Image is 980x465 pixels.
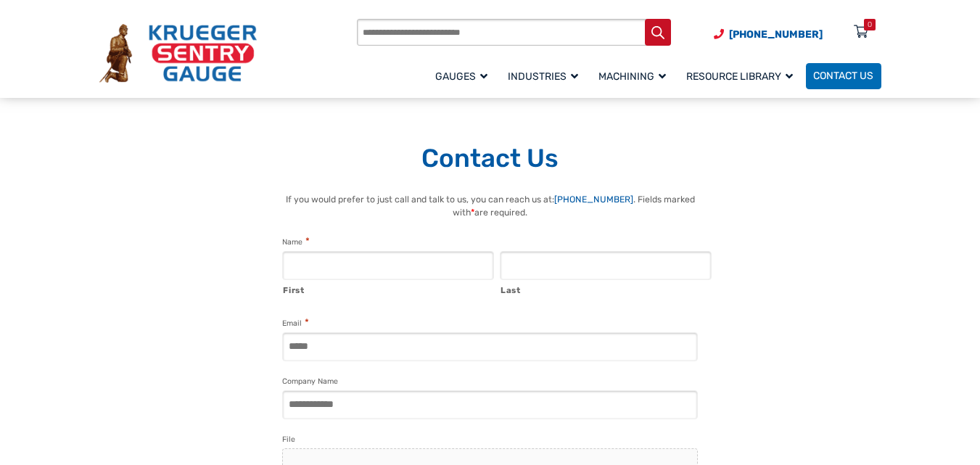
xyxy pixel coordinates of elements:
div: 0 [868,19,872,30]
span: Machining [598,70,666,83]
span: Industries [508,70,578,83]
a: Phone Number (920) 434-8860 [714,27,823,42]
p: If you would prefer to just call and talk to us, you can reach us at: . Fields marked with are re... [268,193,712,220]
a: Resource Library [679,61,806,91]
span: Resource Library [686,70,793,83]
span: Contact Us [813,70,873,83]
a: Contact Us [806,63,881,89]
a: Industries [501,61,591,91]
label: Email [282,316,308,330]
label: File [282,433,295,446]
h1: Contact Us [99,143,881,175]
a: Machining [591,61,679,91]
a: [PHONE_NUMBER] [554,194,633,205]
span: [PHONE_NUMBER] [729,28,823,41]
label: Last [501,281,712,297]
label: First [283,281,494,297]
span: Gauges [435,70,487,83]
label: Company Name [282,375,338,388]
a: Gauges [428,61,501,91]
legend: Name [282,235,309,249]
img: Krueger Sentry Gauge [99,24,257,82]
